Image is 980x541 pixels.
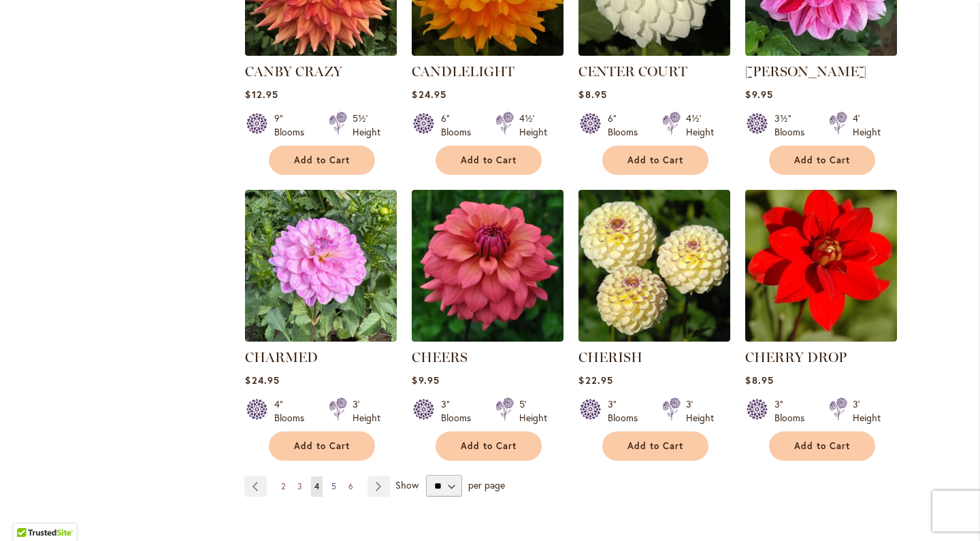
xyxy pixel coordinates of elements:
[745,46,897,59] a: CHA CHING
[578,63,687,80] a: CENTER COURT
[578,88,606,101] span: $8.95
[412,331,563,344] a: CHEERS
[314,481,319,491] span: 4
[519,112,547,139] div: 4½' Height
[294,440,350,452] span: Add to Cart
[686,112,714,139] div: 4½' Height
[412,374,439,387] span: $9.95
[745,374,773,387] span: $8.95
[745,88,772,101] span: $9.95
[774,112,813,139] div: 3½" Blooms
[627,154,683,166] span: Add to Cart
[294,154,350,166] span: Add to Cart
[578,46,730,59] a: CENTER COURT
[245,349,318,365] a: CHARMED
[353,112,380,139] div: 5½' Height
[468,478,505,491] span: per page
[608,112,646,139] div: 6" Blooms
[578,349,642,365] a: CHERISH
[769,431,875,461] button: Add to Cart
[441,112,479,139] div: 6" Blooms
[627,440,683,452] span: Add to Cart
[602,431,708,461] button: Add to Cart
[348,481,353,491] span: 6
[245,88,278,101] span: $12.95
[10,493,48,531] iframe: Launch Accessibility Center
[602,146,708,175] button: Add to Cart
[412,63,514,80] a: CANDLELIGHT
[245,46,397,59] a: Canby Crazy
[281,481,285,491] span: 2
[294,476,306,497] a: 3
[245,190,397,342] img: CHARMED
[269,146,375,175] button: Add to Cart
[245,374,279,387] span: $24.95
[519,397,547,425] div: 5' Height
[774,397,813,425] div: 3" Blooms
[353,397,380,425] div: 3' Height
[297,481,302,491] span: 3
[686,397,714,425] div: 3' Height
[395,478,419,491] span: Show
[274,112,312,139] div: 9" Blooms
[745,190,897,342] img: CHERRY DROP
[769,146,875,175] button: Add to Cart
[441,397,479,425] div: 3" Blooms
[412,88,446,101] span: $24.95
[578,331,730,344] a: CHERISH
[461,440,517,452] span: Add to Cart
[794,154,850,166] span: Add to Cart
[745,331,897,344] a: CHERRY DROP
[345,476,357,497] a: 6
[461,154,517,166] span: Add to Cart
[245,331,397,344] a: CHARMED
[853,397,881,425] div: 3' Height
[412,190,563,342] img: CHEERS
[794,440,850,452] span: Add to Cart
[436,146,542,175] button: Add to Cart
[278,476,289,497] a: 2
[745,63,866,80] a: [PERSON_NAME]
[245,63,342,80] a: CANBY CRAZY
[412,46,563,59] a: CANDLELIGHT
[269,431,375,461] button: Add to Cart
[853,112,881,139] div: 4' Height
[578,374,612,387] span: $22.95
[328,476,340,497] a: 5
[412,349,468,365] a: CHEERS
[608,397,646,425] div: 3" Blooms
[331,481,336,491] span: 5
[745,349,847,365] a: CHERRY DROP
[274,397,312,425] div: 4" Blooms
[436,431,542,461] button: Add to Cart
[578,190,730,342] img: CHERISH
